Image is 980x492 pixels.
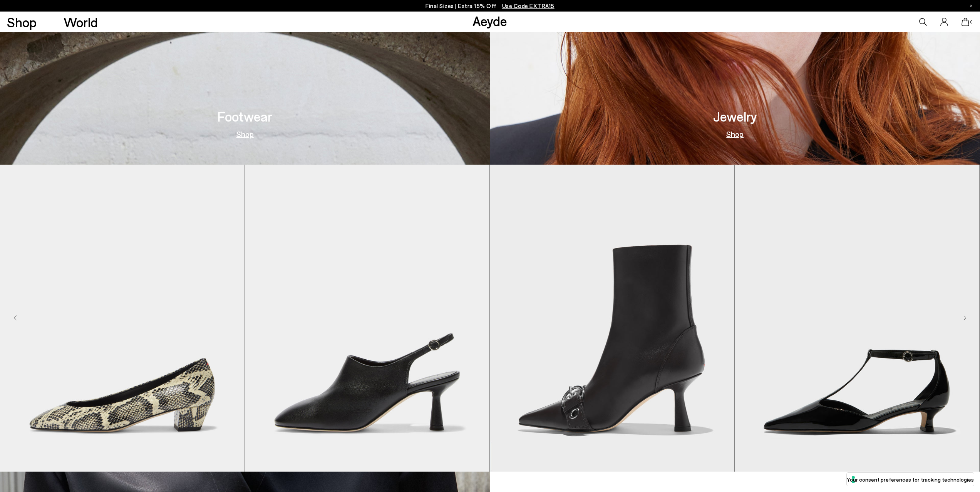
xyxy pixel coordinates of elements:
[472,13,507,29] a: Aeyde
[969,20,973,24] span: 0
[726,130,744,138] a: Shop
[245,165,489,472] img: Malin Slingback Mules
[735,165,980,472] div: 4 / 9
[7,15,37,29] a: Shop
[847,473,974,486] button: Your consent preferences for tracking technologies
[490,165,734,472] img: Halima Eyelet Pointed Boots
[847,475,974,484] label: Your consent preferences for tracking technologies
[236,130,254,138] a: Shop
[13,314,17,323] div: Previous slide
[218,110,272,123] h3: Footwear
[713,110,757,123] h3: Jewelry
[735,165,979,472] img: Liz T-Bar Pumps
[490,165,735,472] div: 3 / 9
[426,1,554,11] p: Final Sizes | Extra 15% Off
[245,165,490,472] div: 2 / 9
[64,15,98,29] a: World
[502,2,554,9] span: Navigate to /collections/ss25-final-sizes
[963,314,967,323] div: Next slide
[962,18,969,26] a: 0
